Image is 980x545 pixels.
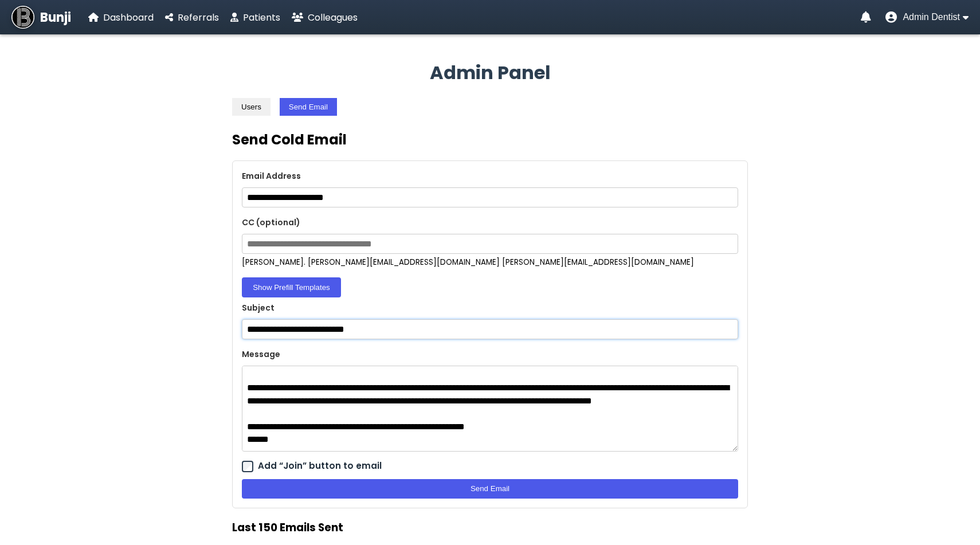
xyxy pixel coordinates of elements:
[292,10,358,25] a: Colleagues
[232,519,748,536] h3: Last 150 Emails Sent
[242,479,738,499] button: Send Email
[242,170,738,182] label: Email Address
[40,8,71,27] span: Bunji
[232,130,748,150] h2: Send Cold Email
[308,11,358,24] span: Colleagues
[242,217,738,229] label: CC (optional)
[885,11,969,23] button: User menu
[232,59,748,87] h2: Admin Panel
[178,11,219,24] span: Referrals
[11,6,71,29] a: Bunji
[165,10,219,25] a: Referrals
[11,6,34,29] img: Bunji Dental Referral Management
[242,277,341,297] button: Show Prefill Templates
[258,461,738,471] label: Add “Join” button to email
[242,348,738,360] label: Message
[103,11,154,24] span: Dashboard
[243,11,280,24] span: Patients
[232,98,271,116] button: Users
[903,12,960,22] span: Admin Dentist
[242,257,738,268] small: [PERSON_NAME]. [PERSON_NAME][EMAIL_ADDRESS][DOMAIN_NAME] [PERSON_NAME][EMAIL_ADDRESS][DOMAIN_NAME]
[230,10,280,25] a: Patients
[242,302,738,314] label: Subject
[280,98,337,116] button: Send Email
[88,10,154,25] a: Dashboard
[861,11,871,23] a: Notifications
